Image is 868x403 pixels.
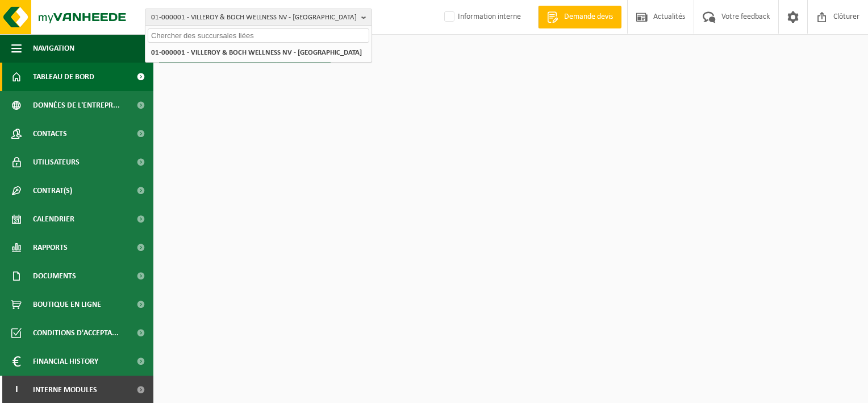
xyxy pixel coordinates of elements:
span: Financial History [33,347,98,376]
span: Documents [33,262,76,290]
label: Information interne [442,9,521,26]
strong: 01-000001 - VILLEROY & BOCH WELLNESS NV - [GEOGRAPHIC_DATA] [151,49,362,56]
input: Chercher des succursales liées [148,28,369,43]
span: Tableau de bord [33,63,94,91]
span: Conditions d'accepta... [33,319,119,347]
a: Demande devis [538,6,621,28]
span: Demande devis [561,11,616,23]
span: Contrat(s) [33,176,72,205]
span: Utilisateurs [33,148,80,176]
span: Contacts [33,120,67,148]
span: Boutique en ligne [33,290,101,319]
button: 01-000001 - VILLEROY & BOCH WELLNESS NV - [GEOGRAPHIC_DATA] [145,9,372,26]
span: Données de l'entrepr... [33,91,120,120]
span: 01-000001 - VILLEROY & BOCH WELLNESS NV - [GEOGRAPHIC_DATA] [151,9,357,26]
span: Navigation [33,34,74,63]
span: Rapports [33,233,68,262]
span: Calendrier [33,205,74,233]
